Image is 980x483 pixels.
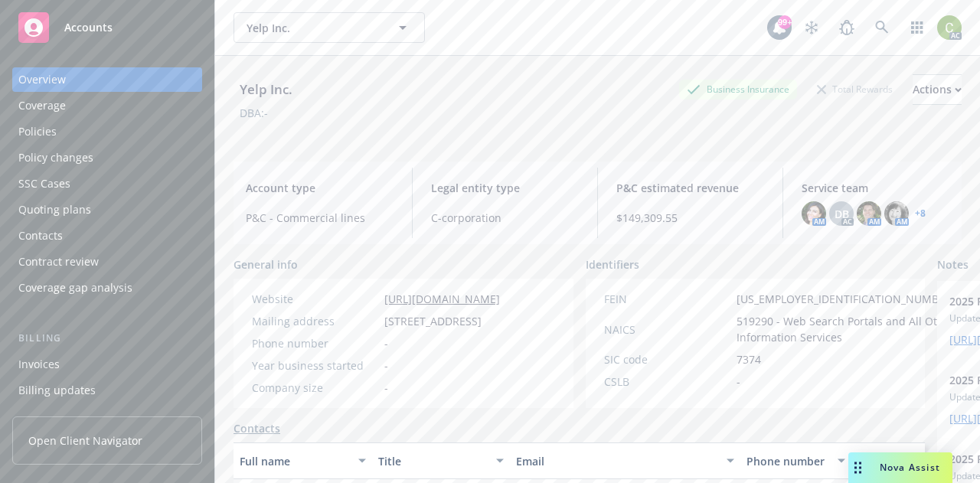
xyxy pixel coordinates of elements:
span: 7374 [737,351,761,367]
button: Key contact [851,442,925,479]
div: Business Insurance [679,80,797,99]
a: Invoices [12,352,202,377]
a: Switch app [902,12,933,43]
div: NAICS [604,321,730,338]
div: Yelp Inc. [234,80,299,100]
span: Open Client Navigator [28,432,142,449]
div: Email [516,453,717,469]
div: SIC code [604,351,730,367]
span: Account type [246,180,394,196]
div: 99+ [778,15,792,29]
a: Coverage [12,93,202,118]
div: SSC Cases [18,171,70,196]
button: Phone number [740,442,851,479]
a: +8 [915,209,926,218]
span: [US_EMPLOYER_IDENTIFICATION_NUMBER] [737,291,955,307]
span: - [384,335,388,351]
span: General info [234,256,298,273]
div: Company size [252,380,378,396]
a: Stop snowing [796,12,827,43]
span: $149,309.55 [616,210,764,226]
div: Coverage gap analysis [18,276,132,300]
a: Search [867,12,897,43]
a: Coverage gap analysis [12,276,202,300]
div: Coverage [18,93,66,118]
div: Policies [18,119,57,144]
span: Service team [802,180,949,196]
div: Contract review [18,250,99,274]
div: FEIN [604,291,730,307]
button: Nova Assist [848,452,952,483]
a: Overview [12,67,202,92]
span: Notes [937,256,969,275]
span: Nova Assist [880,461,940,474]
div: Quoting plans [18,197,91,222]
button: Yelp Inc. [234,12,425,43]
div: Mailing address [252,313,378,329]
a: Policies [12,119,202,144]
img: photo [937,15,962,40]
a: Accounts [12,6,202,49]
div: Overview [18,67,66,92]
div: Year business started [252,357,378,374]
a: Policy changes [12,145,202,170]
span: P&C - Commercial lines [246,210,394,226]
span: P&C estimated revenue [616,180,764,196]
div: Phone number [746,453,828,469]
button: Actions [913,74,962,105]
span: C-corporation [431,210,579,226]
a: Report a Bug [831,12,862,43]
span: Identifiers [586,256,639,273]
img: photo [884,201,909,226]
button: Full name [234,442,372,479]
a: [URL][DOMAIN_NAME] [384,292,500,306]
span: - [384,380,388,396]
img: photo [857,201,881,226]
a: Billing updates [12,378,202,403]
div: Total Rewards [809,80,900,99]
span: Accounts [64,21,113,34]
div: Contacts [18,224,63,248]
a: Contract review [12,250,202,274]
a: Contacts [234,420,280,436]
span: DB [835,206,849,222]
button: Title [372,442,511,479]
img: photo [802,201,826,226]
div: Drag to move [848,452,867,483]
button: Email [510,442,740,479]
div: Full name [240,453,349,469]
a: Contacts [12,224,202,248]
span: [STREET_ADDRESS] [384,313,482,329]
div: DBA: - [240,105,268,121]
div: Policy changes [18,145,93,170]
a: Quoting plans [12,197,202,222]
span: - [384,357,388,374]
span: - [737,374,740,390]
div: Billing [12,331,202,346]
div: Actions [913,75,962,104]
a: SSC Cases [12,171,202,196]
div: Invoices [18,352,60,377]
div: CSLB [604,374,730,390]
div: Phone number [252,335,378,351]
span: Legal entity type [431,180,579,196]
div: Website [252,291,378,307]
div: Billing updates [18,378,96,403]
span: Yelp Inc. [247,20,379,36]
div: Title [378,453,488,469]
span: 519290 - Web Search Portals and All Other Information Services [737,313,955,345]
